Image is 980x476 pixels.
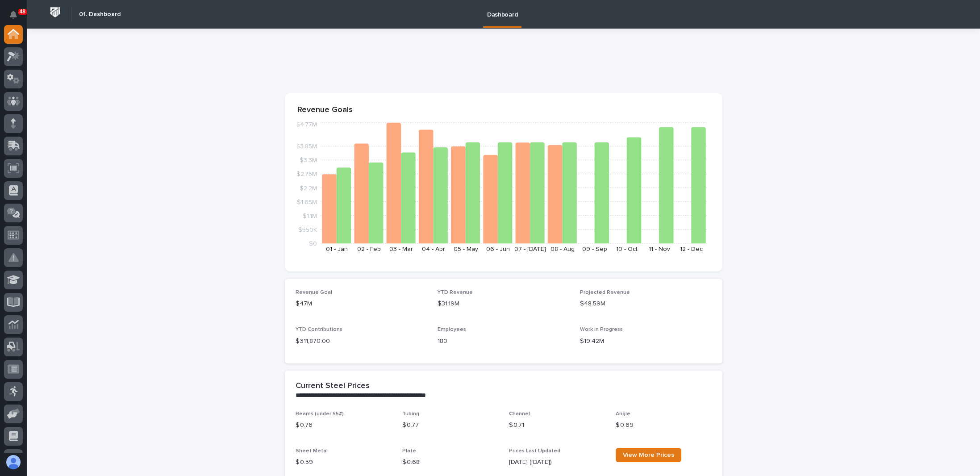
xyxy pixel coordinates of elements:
[296,448,328,454] span: Sheet Metal
[582,246,607,252] text: 09 - Sep
[309,241,317,247] tspan: $0
[296,337,427,346] p: $ 311,870.00
[4,453,23,472] button: users-avatar
[486,246,509,252] text: 06 - Jun
[296,299,427,309] p: $47M
[4,5,23,24] button: Notifications
[438,299,569,309] p: $31.19M
[300,185,317,191] tspan: $2.2M
[79,11,121,18] h2: 01. Dashboard
[296,121,317,128] tspan: $4.77M
[402,448,416,454] span: Plate
[402,411,419,417] span: Tubing
[296,381,370,391] h2: Current Steel Prices
[509,411,530,417] span: Channel
[296,458,392,467] p: $ 0.59
[580,327,623,332] span: Work in Progress
[47,4,63,21] img: Workspace Logo
[438,337,569,346] p: 180
[303,213,317,219] tspan: $1.1M
[509,421,605,430] p: $ 0.71
[296,411,344,417] span: Beams (under 55#)
[298,226,317,233] tspan: $550K
[580,337,712,346] p: $19.42M
[296,290,332,295] span: Revenue Goal
[616,411,630,417] span: Angle
[509,448,560,454] span: Prices Last Updated
[509,458,605,467] p: [DATE] ([DATE])
[402,458,498,467] p: $ 0.68
[389,246,413,252] text: 03 - Mar
[680,246,703,252] text: 12 - Dec
[438,327,466,332] span: Employees
[300,157,317,163] tspan: $3.3M
[616,246,638,252] text: 10 - Oct
[616,448,681,462] a: View More Prices
[296,327,342,332] span: YTD Contributions
[296,143,317,150] tspan: $3.85M
[580,299,712,309] p: $48.59M
[296,421,392,430] p: $ 0.76
[297,105,710,115] p: Revenue Goals
[422,246,445,252] text: 04 - Apr
[20,8,25,15] p: 48
[648,246,670,252] text: 11 - Nov
[550,246,574,252] text: 08 - Aug
[296,171,317,177] tspan: $2.75M
[11,11,23,25] div: Notifications48
[616,421,712,430] p: $ 0.69
[297,199,317,205] tspan: $1.65M
[580,290,630,295] span: Projected Revenue
[514,246,546,252] text: 07 - [DATE]
[325,246,347,252] text: 01 - Jan
[453,246,478,252] text: 05 - May
[402,421,498,430] p: $ 0.77
[357,246,381,252] text: 02 - Feb
[438,290,473,295] span: YTD Revenue
[623,452,674,458] span: View More Prices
